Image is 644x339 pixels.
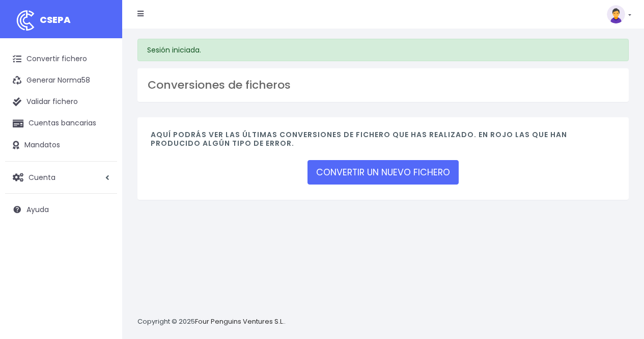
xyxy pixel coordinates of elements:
div: Sesión iniciada. [137,39,629,61]
img: logo [13,8,38,33]
a: Cuenta [5,167,117,188]
span: Cuenta [29,172,55,182]
h3: Conversiones de ficheros [148,79,619,92]
a: Ayuda [5,199,117,220]
img: profile [607,5,625,23]
a: CONVERTIR UN NUEVO FICHERO [307,160,459,185]
p: Copyright © 2025 . [137,317,286,327]
a: Mandatos [5,135,117,156]
span: CSEPA [40,13,71,26]
span: Ayuda [26,204,49,215]
h4: Aquí podrás ver las últimas conversiones de fichero que has realizado. En rojo las que han produc... [151,131,615,153]
a: Convertir fichero [5,48,117,70]
a: Cuentas bancarias [5,113,117,134]
a: Validar fichero [5,91,117,113]
a: Generar Norma58 [5,70,117,91]
a: Four Penguins Ventures S.L. [195,317,284,326]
